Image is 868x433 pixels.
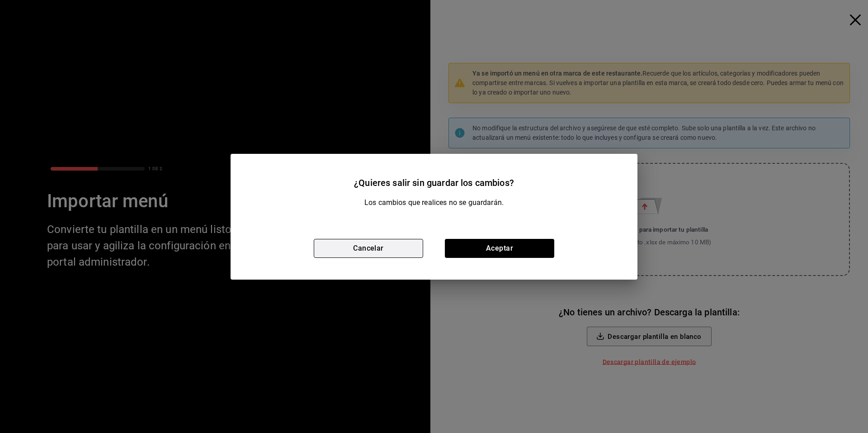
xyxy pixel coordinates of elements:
[364,198,504,207] font: Los cambios que realices no se guardarán.
[486,244,513,252] font: Aceptar
[314,239,423,258] button: Cancelar
[354,177,514,188] font: ¿Quieres salir sin guardar los cambios?
[353,244,384,252] font: Cancelar
[445,239,554,258] button: Aceptar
